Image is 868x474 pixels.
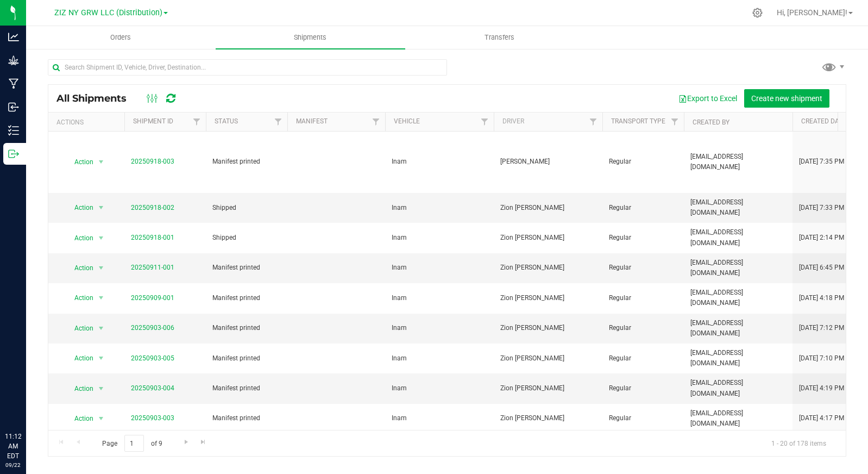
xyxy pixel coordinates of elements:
[799,293,858,303] span: [DATE] 4:18 PM EDT
[392,157,487,167] span: Inam
[394,117,420,125] a: Vehicle
[131,294,174,302] a: 20250909-001
[8,55,19,66] inline-svg: Grow
[56,92,137,104] span: All Shipments
[131,234,174,241] a: 20250918-001
[212,353,281,364] span: Manifest printed
[405,26,595,49] a: Transfers
[690,318,786,339] span: [EMAIL_ADDRESS][DOMAIN_NAME]
[392,353,487,364] span: Inam
[95,351,108,366] span: select
[392,323,487,333] span: Inam
[494,113,602,132] th: Driver
[799,353,858,364] span: [DATE] 7:10 PM EDT
[93,435,171,452] span: Page of 9
[609,233,677,243] span: Regular
[196,435,211,450] a: Go to the last page
[500,383,596,394] span: Zion [PERSON_NAME]
[693,118,729,126] a: Created By
[8,148,19,159] inline-svg: Outbound
[609,353,677,364] span: Regular
[5,461,21,469] p: 09/22
[609,383,677,394] span: Regular
[609,293,677,303] span: Regular
[269,113,287,131] a: Filter
[215,117,238,125] a: Status
[212,263,281,273] span: Manifest printed
[296,117,328,125] a: Manifest
[212,323,281,333] span: Manifest printed
[133,117,173,125] a: Shipment ID
[690,378,786,398] span: [EMAIL_ADDRESS][DOMAIN_NAME]
[279,33,341,42] span: Shipments
[799,263,858,273] span: [DATE] 6:45 PM EDT
[799,157,858,167] span: [DATE] 7:35 PM EDT
[690,197,786,218] span: [EMAIL_ADDRESS][DOMAIN_NAME]
[8,78,19,89] inline-svg: Manufacturing
[65,381,94,396] span: Action
[131,264,174,271] a: 20250911-001
[392,383,487,394] span: Inam
[500,353,596,364] span: Zion [PERSON_NAME]
[500,323,596,333] span: Zion [PERSON_NAME]
[95,290,108,305] span: select
[609,203,677,213] span: Regular
[799,413,858,423] span: [DATE] 4:17 PM EDT
[65,230,94,246] span: Action
[8,102,19,113] inline-svg: Inbound
[470,33,529,42] span: Transfers
[392,233,487,243] span: Inam
[609,157,677,167] span: Regular
[799,233,858,243] span: [DATE] 2:14 PM EDT
[690,152,786,172] span: [EMAIL_ADDRESS][DOMAIN_NAME]
[690,227,786,248] span: [EMAIL_ADDRESS][DOMAIN_NAME]
[65,260,94,276] span: Action
[188,113,206,131] a: Filter
[95,154,108,170] span: select
[212,293,281,303] span: Manifest printed
[609,263,677,273] span: Regular
[584,113,602,131] a: Filter
[500,203,596,213] span: Zion [PERSON_NAME]
[65,200,94,215] span: Action
[799,203,858,213] span: [DATE] 7:33 PM EDT
[65,321,94,336] span: Action
[131,384,174,392] a: 20250903-004
[216,26,405,49] a: Shipments
[500,157,596,167] span: [PERSON_NAME]
[26,26,216,49] a: Orders
[131,324,174,332] a: 20250903-006
[666,113,684,131] a: Filter
[609,323,677,333] span: Regular
[392,203,487,213] span: Inam
[744,89,829,108] button: Create new shipment
[131,158,174,165] a: 20250918-003
[56,118,120,126] div: Actions
[690,288,786,308] span: [EMAIL_ADDRESS][DOMAIN_NAME]
[178,435,194,450] a: Go to the next page
[671,89,744,108] button: Export to Excel
[212,383,281,394] span: Manifest printed
[212,203,281,213] span: Shipped
[8,32,19,42] inline-svg: Analytics
[476,113,494,131] a: Filter
[54,8,162,17] span: ZIZ NY GRW LLC (Distribution)
[95,230,108,246] span: select
[124,435,144,452] input: 1
[751,8,764,18] div: Manage settings
[367,113,385,131] a: Filter
[5,432,21,461] p: 11:12 AM EDT
[500,413,596,423] span: Zion [PERSON_NAME]
[751,94,822,103] span: Create new shipment
[95,381,108,396] span: select
[801,117,859,125] a: Created Date
[131,204,174,211] a: 20250918-002
[11,387,43,420] iframe: Resource center
[95,200,108,215] span: select
[500,293,596,303] span: Zion [PERSON_NAME]
[392,263,487,273] span: Inam
[8,125,19,136] inline-svg: Inventory
[799,323,858,333] span: [DATE] 7:12 PM EDT
[65,411,94,426] span: Action
[95,260,108,276] span: select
